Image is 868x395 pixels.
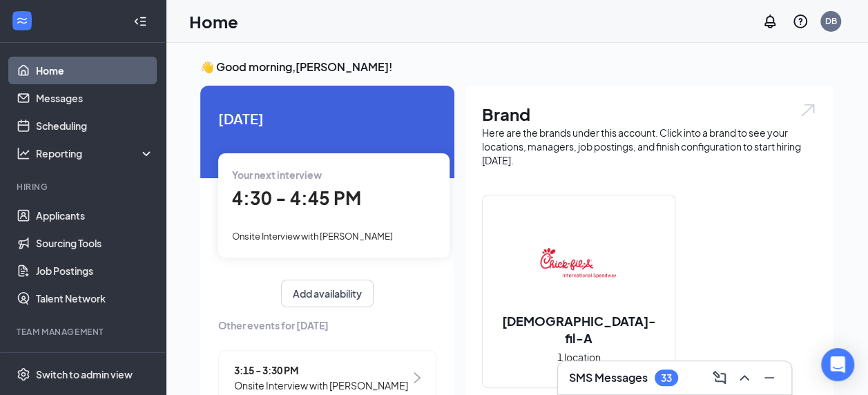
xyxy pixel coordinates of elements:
svg: WorkstreamLogo [15,14,29,28]
a: Talent Network [36,285,154,312]
span: Onsite Interview with [PERSON_NAME] [234,378,408,393]
a: Applicants [36,202,154,229]
button: ChevronUp [733,367,755,389]
div: Hiring [17,181,151,193]
a: Sourcing Tools [36,229,154,257]
svg: Analysis [17,146,30,160]
svg: Notifications [762,13,778,30]
a: Messages [36,84,154,112]
h3: 👋 Good morning, [PERSON_NAME] ! [200,59,833,75]
div: Reporting [36,146,155,160]
div: DB [825,15,837,27]
h1: Brand [482,102,817,126]
span: [DATE] [218,108,436,129]
span: 1 location [557,349,601,365]
svg: Minimize [761,369,778,386]
img: open.6027fd2a22e1237b5b06.svg [799,102,817,118]
span: Onsite Interview with [PERSON_NAME] [232,231,393,242]
div: Team Management [17,326,151,338]
span: 3:15 - 3:30 PM [234,363,408,378]
h2: [DEMOGRAPHIC_DATA]-fil-A [483,312,675,347]
svg: ChevronUp [736,369,753,386]
div: 33 [661,372,672,384]
svg: QuestionInfo [792,13,809,30]
div: Switch to admin view [36,367,133,381]
h1: Home [189,10,238,33]
img: Chick-fil-A [534,218,623,307]
svg: Settings [17,367,30,381]
span: 4:30 - 4:45 PM [232,186,361,209]
a: Job Postings [36,257,154,285]
h3: SMS Messages [569,370,648,385]
span: Other events for [DATE] [218,318,436,333]
svg: Collapse [133,15,147,28]
button: ComposeMessage [708,367,731,389]
button: Minimize [758,367,780,389]
span: Your next interview [232,168,322,181]
a: Scheduling [36,112,154,139]
button: Add availability [281,280,374,307]
svg: ComposeMessage [711,369,728,386]
div: Open Intercom Messenger [821,348,854,381]
a: Home [36,57,154,84]
div: Here are the brands under this account. Click into a brand to see your locations, managers, job p... [482,126,817,167]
